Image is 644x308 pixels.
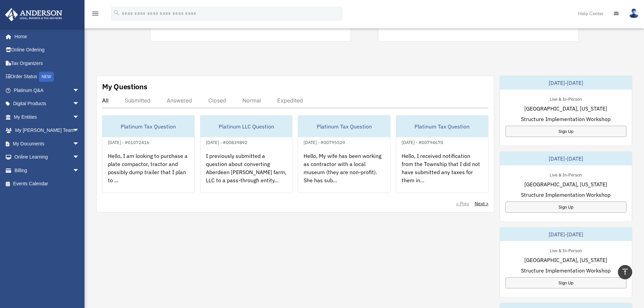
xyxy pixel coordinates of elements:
[298,138,351,145] div: [DATE] - #00795529
[73,164,86,177] span: arrow_drop_down
[102,138,155,145] div: [DATE] - #01072416
[521,266,611,275] span: Structure Implementation Workshop
[5,43,90,57] a: Online Ordering
[505,202,626,213] a: Sign Up
[5,177,90,191] a: Events Calendar
[521,191,611,199] span: Structure Implementation Workshop
[5,124,90,137] a: My [PERSON_NAME] Teamarrow_drop_down
[39,72,54,82] div: NEW
[396,146,488,199] div: Hello, I received notification from the Township that I did not have submitted any taxes for them...
[5,164,90,177] a: Billingarrow_drop_down
[524,104,607,113] span: [GEOGRAPHIC_DATA], [US_STATE]
[629,8,639,18] img: User Pic
[200,115,293,193] a: Platinum LLC Question[DATE] - #00839892I previously submitted a question about converting Aberdee...
[396,116,488,137] div: Platinum Tax Question
[73,110,86,124] span: arrow_drop_down
[91,12,99,18] a: menu
[200,116,292,137] div: Platinum LLC Question
[544,246,587,254] div: Live & In-Person
[475,200,488,207] a: Next >
[621,268,629,276] i: vertical_align_top
[5,110,90,124] a: My Entitiesarrow_drop_down
[102,81,147,92] div: My Questions
[102,115,195,193] a: Platinum Tax Question[DATE] - #01072416Hello, I am looking to purchase a plate compactor, tractor...
[5,97,90,111] a: Digital Productsarrow_drop_down
[500,76,632,90] div: [DATE]-[DATE]
[5,84,90,97] a: Platinum Q&Aarrow_drop_down
[125,97,150,104] div: Submitted
[200,138,253,145] div: [DATE] - #00839892
[102,116,194,137] div: Platinum Tax Question
[505,126,626,137] a: Sign Up
[618,265,632,279] a: vertical_align_top
[73,124,86,138] span: arrow_drop_down
[544,171,587,178] div: Live & In-Person
[396,115,488,193] a: Platinum Tax Question[DATE] - #00794670Hello, I received notification from the Township that I di...
[102,97,109,104] div: All
[5,137,90,150] a: My Documentsarrow_drop_down
[277,97,303,104] div: Expedited
[500,152,632,165] div: [DATE]-[DATE]
[505,277,626,288] a: Sign Up
[5,150,90,164] a: Online Learningarrow_drop_down
[298,116,390,137] div: Platinum Tax Question
[5,56,90,70] a: Tax Organizers
[544,95,587,102] div: Live & In-Person
[113,9,120,17] i: search
[521,115,611,123] span: Structure Implementation Workshop
[167,97,192,104] div: Answered
[73,84,86,97] span: arrow_drop_down
[524,180,607,188] span: [GEOGRAPHIC_DATA], [US_STATE]
[73,150,86,164] span: arrow_drop_down
[524,256,607,264] span: [GEOGRAPHIC_DATA], [US_STATE]
[200,146,292,199] div: I previously submitted a question about converting Aberdeen [PERSON_NAME] farm, LLC to a pass-thr...
[3,8,64,21] img: Anderson Advisors Platinum Portal
[73,137,86,151] span: arrow_drop_down
[242,97,261,104] div: Normal
[102,146,194,199] div: Hello, I am looking to purchase a plate compactor, tractor and possibly dump trailer that I plan ...
[298,115,390,193] a: Platinum Tax Question[DATE] - #00795529Hello, My wife has been working as contractor with a local...
[91,9,99,18] i: menu
[73,97,86,111] span: arrow_drop_down
[396,138,449,145] div: [DATE] - #00794670
[298,146,390,199] div: Hello, My wife has been working as contractor with a local museum (they are non-profit). She has ...
[208,97,226,104] div: Closed
[500,228,632,241] div: [DATE]-[DATE]
[5,70,90,84] a: Order StatusNEW
[5,30,86,43] a: Home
